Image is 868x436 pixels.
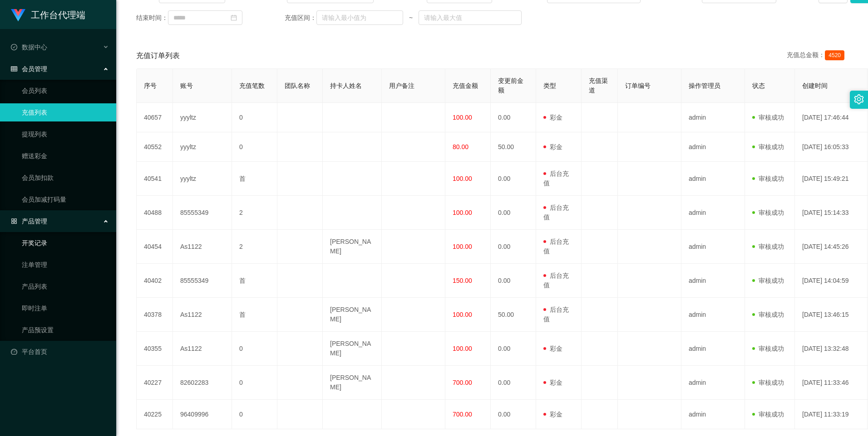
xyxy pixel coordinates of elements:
[453,345,472,352] span: 100.00
[681,103,745,132] td: admin
[11,218,17,224] i: 图标: appstore-o
[232,132,277,162] td: 0
[795,230,868,264] td: [DATE] 14:45:26
[22,299,109,317] a: 即时注单
[543,143,562,150] span: 彩金
[323,366,382,400] td: [PERSON_NAME]
[752,114,784,121] span: 审核成功
[11,44,47,51] span: 数据中心
[825,50,844,60] span: 4520
[232,264,277,298] td: 首
[419,10,522,25] input: 请输入最大值
[232,196,277,230] td: 2
[681,162,745,196] td: admin
[22,277,109,296] a: 产品列表
[11,218,47,225] span: 产品管理
[136,50,180,61] span: 充值订单列表
[22,190,109,208] a: 会员加减打码量
[232,230,277,264] td: 2
[491,230,536,264] td: 0.00
[173,196,232,230] td: 85555349
[22,125,109,143] a: 提现列表
[491,132,536,162] td: 50.00
[22,256,109,274] a: 注单管理
[11,11,85,18] a: 工作台代理端
[137,332,173,366] td: 40355
[752,379,784,386] span: 审核成功
[11,44,17,50] i: 图标: check-circle-o
[681,264,745,298] td: admin
[543,306,569,323] span: 后台充值
[543,345,562,352] span: 彩金
[173,132,232,162] td: yyyltz
[453,411,472,418] span: 700.00
[316,10,403,25] input: 请输入最小值为
[787,50,848,61] div: 充值总金额：
[232,162,277,196] td: 首
[285,13,316,23] span: 充值区间：
[795,132,868,162] td: [DATE] 16:05:33
[795,264,868,298] td: [DATE] 14:04:59
[795,162,868,196] td: [DATE] 15:49:21
[795,298,868,332] td: [DATE] 13:46:15
[681,132,745,162] td: admin
[231,15,237,21] i: 图标: calendar
[22,147,109,165] a: 赠送彩金
[285,82,310,89] span: 团队名称
[22,82,109,100] a: 会员列表
[681,230,745,264] td: admin
[173,264,232,298] td: 85555349
[173,366,232,400] td: 82602283
[543,411,562,418] span: 彩金
[453,114,472,121] span: 100.00
[681,400,745,429] td: admin
[137,132,173,162] td: 40552
[543,82,556,89] span: 类型
[22,103,109,121] a: 充值列表
[389,82,414,89] span: 用户备注
[491,162,536,196] td: 0.00
[453,143,469,150] span: 80.00
[22,321,109,339] a: 产品预设置
[232,366,277,400] td: 0
[752,277,784,284] span: 审核成功
[137,196,173,230] td: 40488
[689,82,720,89] span: 操作管理员
[173,400,232,429] td: 96409996
[31,0,85,29] h1: 工作台代理端
[543,170,569,187] span: 后台充值
[543,272,569,289] span: 后台充值
[137,230,173,264] td: 40454
[136,13,168,23] span: 结束时间：
[681,366,745,400] td: admin
[137,366,173,400] td: 40227
[137,264,173,298] td: 40402
[453,379,472,386] span: 700.00
[137,400,173,429] td: 40225
[795,103,868,132] td: [DATE] 17:46:44
[137,103,173,132] td: 40657
[232,103,277,132] td: 0
[625,82,651,89] span: 订单编号
[681,298,745,332] td: admin
[232,298,277,332] td: 首
[752,345,784,352] span: 审核成功
[323,230,382,264] td: [PERSON_NAME]
[453,209,472,216] span: 100.00
[173,230,232,264] td: As1122
[752,311,784,318] span: 审核成功
[491,196,536,230] td: 0.00
[323,332,382,366] td: [PERSON_NAME]
[752,411,784,418] span: 审核成功
[752,243,784,250] span: 审核成功
[543,238,569,255] span: 后台充值
[752,82,765,89] span: 状态
[453,82,478,89] span: 充值金额
[403,13,419,23] span: ~
[543,114,562,121] span: 彩金
[752,175,784,182] span: 审核成功
[180,82,193,89] span: 账号
[491,103,536,132] td: 0.00
[173,332,232,366] td: As1122
[232,332,277,366] td: 0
